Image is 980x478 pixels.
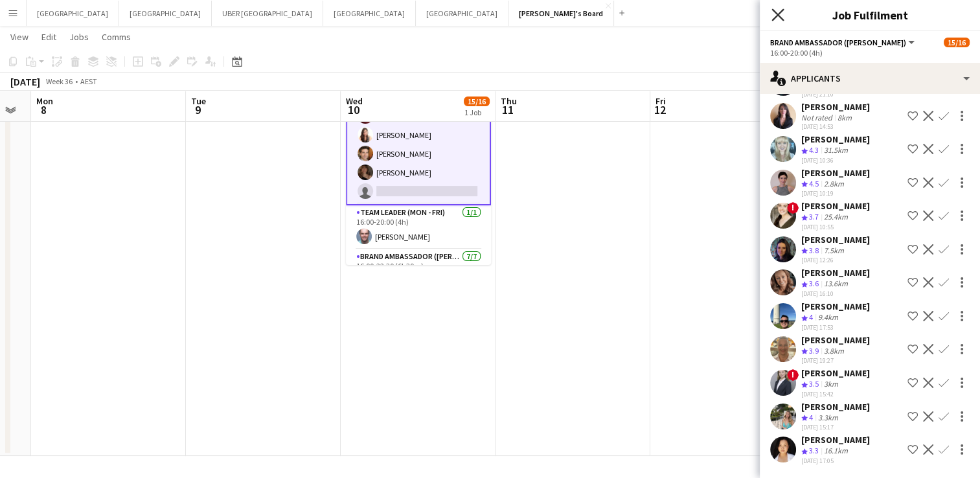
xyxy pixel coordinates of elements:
[760,6,980,23] h3: Job Fulfilment
[80,76,97,86] div: AEST
[801,323,870,332] div: [DATE] 17:53
[835,113,854,122] div: 8km
[770,48,970,58] div: 16:00-20:00 (4h)
[801,113,835,122] div: Not rated
[821,145,850,156] div: 31.5km
[770,38,917,47] button: Brand Ambassador ([PERSON_NAME])
[787,202,799,214] span: !
[821,279,850,290] div: 13.6km
[346,95,363,107] span: Wed
[821,346,847,357] div: 3.8km
[508,1,614,26] button: [PERSON_NAME]'s Board
[809,413,813,422] span: 4
[212,1,323,26] button: UBER [GEOGRAPHIC_DATA]
[102,31,131,43] span: Comms
[10,75,40,88] div: [DATE]
[801,267,870,279] div: [PERSON_NAME]
[344,102,363,117] span: 10
[499,102,517,117] span: 11
[10,31,28,43] span: View
[801,301,870,312] div: [PERSON_NAME]
[464,108,489,117] div: 1 Job
[36,95,53,107] span: Mon
[655,95,666,107] span: Fri
[809,279,819,288] span: 3.6
[801,334,870,346] div: [PERSON_NAME]
[64,28,94,45] a: Jobs
[801,457,870,465] div: [DATE] 17:05
[801,90,870,98] div: [DATE] 21:10
[27,1,119,26] button: [GEOGRAPHIC_DATA]
[760,63,980,94] div: Applicants
[821,446,850,457] div: 16.1km
[43,76,75,86] span: Week 36
[821,379,841,390] div: 3km
[809,179,819,188] span: 4.5
[801,256,870,264] div: [DATE] 12:26
[801,223,870,231] div: [DATE] 10:55
[501,95,517,107] span: Thu
[191,95,206,107] span: Tue
[801,367,870,379] div: [PERSON_NAME]
[815,413,841,424] div: 3.3km
[36,28,62,45] a: Edit
[801,133,870,145] div: [PERSON_NAME]
[801,189,870,198] div: [DATE] 10:19
[809,346,819,356] span: 3.9
[801,156,870,165] div: [DATE] 10:36
[464,97,490,106] span: 15/16
[809,379,819,389] span: 3.5
[323,1,416,26] button: [GEOGRAPHIC_DATA]
[801,122,870,131] div: [DATE] 14:53
[801,101,870,113] div: [PERSON_NAME]
[815,312,841,323] div: 9.4km
[69,31,89,43] span: Jobs
[801,401,870,413] div: [PERSON_NAME]
[346,249,491,406] app-card-role: Brand Ambassador ([PERSON_NAME])7/716:00-22:30 (6h30m)
[346,73,491,265] app-job-card: 16:00-22:30 (6h30m)15/16Youtube Brandcast 2025 Hodern Pavillion - [GEOGRAPHIC_DATA]3 Roles[PERSON...
[770,38,906,47] span: Brand Ambassador (Mon - Fri)
[801,390,870,398] div: [DATE] 15:42
[654,102,666,117] span: 12
[809,145,819,155] span: 4.3
[119,1,212,26] button: [GEOGRAPHIC_DATA]
[809,312,813,322] span: 4
[809,245,819,255] span: 3.8
[34,102,53,117] span: 8
[809,212,819,222] span: 3.7
[801,434,870,446] div: [PERSON_NAME]
[416,1,508,26] button: [GEOGRAPHIC_DATA]
[809,446,819,455] span: 3.3
[41,31,56,43] span: Edit
[5,28,34,45] a: View
[821,179,847,190] div: 2.8km
[97,28,136,45] a: Comms
[787,369,799,381] span: !
[821,212,850,223] div: 25.4km
[801,200,870,212] div: [PERSON_NAME]
[801,234,870,245] div: [PERSON_NAME]
[801,167,870,179] div: [PERSON_NAME]
[801,356,870,365] div: [DATE] 19:27
[801,290,870,298] div: [DATE] 16:10
[189,102,206,117] span: 9
[821,245,847,256] div: 7.5km
[346,205,491,249] app-card-role: Team Leader (Mon - Fri)1/116:00-20:00 (4h)[PERSON_NAME]
[801,423,870,431] div: [DATE] 15:17
[944,38,970,47] span: 15/16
